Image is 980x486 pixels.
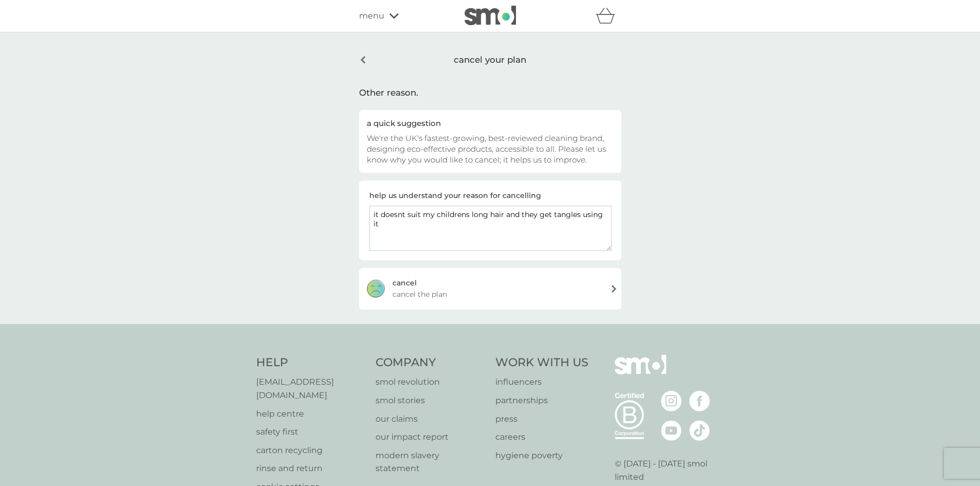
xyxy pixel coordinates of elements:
[495,449,589,462] a: hygiene poverty
[495,375,589,389] a: influencers
[367,118,614,129] div: a quick suggestion
[376,394,485,407] a: smol stories
[376,375,485,389] a: smol revolution
[369,206,612,251] textarea: it doesnt suit my childrens long hair and they get tangles using it
[495,412,589,426] a: press
[661,420,682,441] img: visit the smol Youtube page
[615,355,666,390] img: smol
[495,394,589,407] a: partnerships
[689,391,710,411] img: visit the smol Facebook page
[376,412,485,426] a: our claims
[596,6,621,26] div: basket
[256,444,366,457] a: carton recycling
[689,420,710,441] img: visit the smol Tiktok page
[359,86,621,100] div: Other reason.
[615,457,724,483] p: © [DATE] - [DATE] smol limited
[661,391,682,411] img: visit the smol Instagram page
[465,6,516,25] img: smol
[393,289,447,300] span: cancel the plan
[256,462,366,475] a: rinse and return
[376,449,485,475] a: modern slavery statement
[376,355,485,371] h4: Company
[256,407,366,421] a: help centre
[376,430,485,444] a: our impact report
[359,9,384,23] span: menu
[359,47,621,73] div: cancel your plan
[369,190,541,201] div: help us understand your reason for cancelling
[256,425,366,439] a: safety first
[495,355,589,371] h4: Work With Us
[495,430,589,444] a: careers
[393,277,417,289] div: cancel
[256,375,366,402] a: [EMAIL_ADDRESS][DOMAIN_NAME]
[256,355,366,371] h4: Help
[367,133,606,165] span: We're the UK's fastest-growing, best-reviewed cleaning brand, designing eco-effective products, a...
